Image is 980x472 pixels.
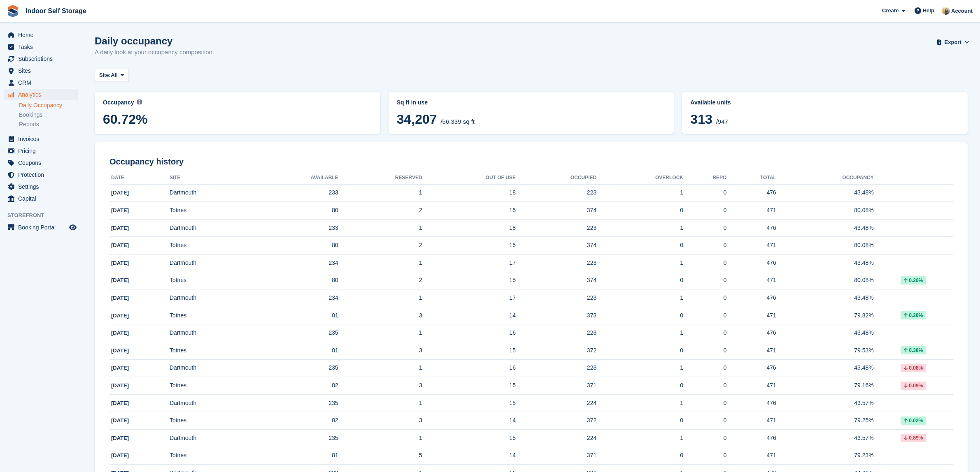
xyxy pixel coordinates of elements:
[516,399,596,407] div: 224
[18,77,68,88] span: CRM
[726,171,776,185] th: Total
[440,118,475,125] span: /56,339 sq ft
[683,224,726,232] div: 0
[338,430,422,447] td: 1
[901,364,926,372] div: 0.08%
[683,294,726,302] div: 0
[422,430,516,447] td: 15
[776,430,874,447] td: 43.57%
[726,307,776,324] td: 471
[726,237,776,255] td: 471
[683,416,726,425] div: 0
[776,447,874,465] td: 79.23%
[170,324,253,342] td: Dartmouth
[422,219,516,237] td: 18
[776,289,874,307] td: 43.48%
[253,412,338,430] td: 82
[945,38,961,46] span: Export
[170,272,253,289] td: Totnes
[18,169,68,180] span: Protection
[776,171,874,185] th: Occupancy
[338,171,422,185] th: Reserved
[338,184,422,202] td: 1
[4,29,78,41] a: menu
[397,112,437,127] span: 34,207
[170,430,253,447] td: Dartmouth
[683,171,726,185] th: Repo
[938,35,968,49] button: Export
[253,184,338,202] td: 233
[596,206,683,215] div: 0
[4,65,78,76] a: menu
[596,381,683,390] div: 0
[253,237,338,255] td: 80
[516,259,596,267] div: 223
[111,365,129,371] span: [DATE]
[422,447,516,465] td: 14
[683,451,726,460] div: 0
[516,381,596,390] div: 371
[18,133,68,145] span: Invoices
[596,346,683,355] div: 0
[111,71,118,79] span: All
[253,202,338,220] td: 80
[338,237,422,255] td: 2
[19,111,78,119] a: Bookings
[690,112,712,127] span: 313
[901,416,926,425] div: 0.02%
[516,276,596,285] div: 374
[111,190,129,196] span: [DATE]
[68,222,78,232] a: Preview store
[683,346,726,355] div: 0
[596,399,683,407] div: 1
[103,99,134,106] span: Occupancy
[516,434,596,442] div: 224
[253,272,338,289] td: 80
[726,219,776,237] td: 476
[18,29,68,41] span: Home
[683,311,726,320] div: 0
[516,188,596,197] div: 223
[338,307,422,324] td: 3
[596,434,683,442] div: 1
[422,324,516,342] td: 16
[253,430,338,447] td: 235
[4,41,78,53] a: menu
[18,41,68,53] span: Tasks
[596,329,683,337] div: 1
[596,224,683,232] div: 1
[170,255,253,272] td: Dartmouth
[170,377,253,395] td: Totnes
[170,394,253,412] td: Dartmouth
[776,307,874,324] td: 79.82%
[4,133,78,145] a: menu
[253,255,338,272] td: 234
[22,4,90,18] a: Indoor Self Storage
[338,202,422,220] td: 2
[422,272,516,289] td: 15
[596,416,683,425] div: 0
[253,377,338,395] td: 82
[690,98,959,107] abbr: Current percentage of units occupied or overlocked
[111,417,129,423] span: [DATE]
[18,145,68,157] span: Pricing
[726,394,776,412] td: 476
[422,394,516,412] td: 15
[109,171,170,185] th: Date
[726,255,776,272] td: 476
[95,35,214,46] h1: Daily occupancy
[596,171,683,185] th: Overlock
[516,346,596,355] div: 372
[726,447,776,465] td: 471
[942,7,950,15] img: Jo Moon
[338,447,422,465] td: 5
[776,237,874,255] td: 80.08%
[596,276,683,285] div: 0
[422,202,516,220] td: 15
[901,311,926,319] div: 0.28%
[4,89,78,100] a: menu
[596,294,683,302] div: 1
[111,452,129,458] span: [DATE]
[253,447,338,465] td: 81
[683,434,726,442] div: 0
